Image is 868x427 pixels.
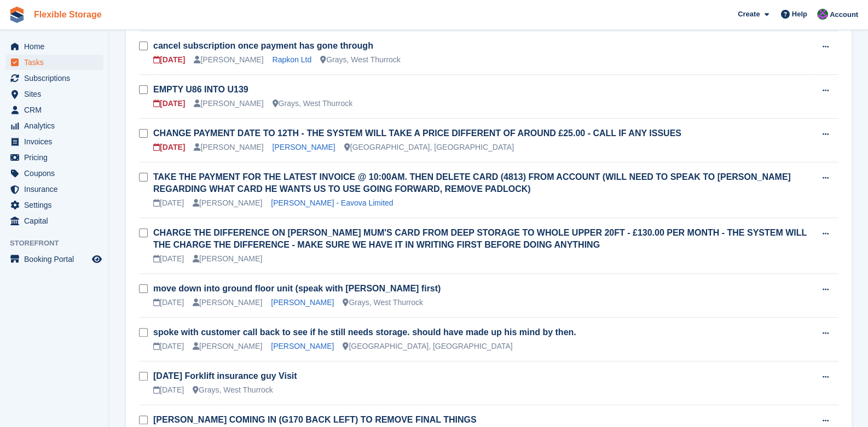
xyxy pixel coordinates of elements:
[273,55,312,64] a: Rapkon Ltd
[5,71,103,86] a: menu
[24,39,90,54] span: Home
[153,85,248,94] a: EMPTY U86 INTO U139
[817,9,828,20] img: Daniel Douglas
[194,98,263,109] div: [PERSON_NAME]
[5,118,103,133] a: menu
[193,384,273,396] div: Grays, West Thurrock
[193,297,262,308] div: [PERSON_NAME]
[792,9,807,20] span: Help
[830,9,858,20] span: Account
[24,134,90,149] span: Invoices
[153,41,373,50] a: cancel subscription once payment has gone through
[193,197,262,209] div: [PERSON_NAME]
[153,284,441,293] a: move down into ground floor unit (speak with [PERSON_NAME] first)
[153,172,791,194] a: TAKE THE PAYMENT FOR THE LATEST INVOICE @ 10:00AM. THEN DELETE CARD (4813) FROM ACCOUNT (WILL NEE...
[153,253,184,265] div: [DATE]
[271,298,334,307] a: [PERSON_NAME]
[153,415,477,424] a: [PERSON_NAME] COMING IN (G170 BACK LEFT) TO REMOVE FINAL THINGS
[271,342,334,350] a: [PERSON_NAME]
[24,166,90,181] span: Coupons
[5,102,103,118] a: menu
[153,327,576,337] a: spoke with customer call back to see if he still needs storage. should have made up his mind by t...
[5,55,103,70] a: menu
[24,55,90,70] span: Tasks
[193,253,262,265] div: [PERSON_NAME]
[24,213,90,229] span: Capital
[343,341,512,352] div: [GEOGRAPHIC_DATA], [GEOGRAPHIC_DATA]
[153,371,297,381] a: [DATE] Forklift insurance guy Visit
[24,150,90,165] span: Pricing
[153,98,185,109] div: [DATE]
[5,251,103,267] a: menu
[344,142,514,153] div: [GEOGRAPHIC_DATA], [GEOGRAPHIC_DATA]
[273,98,353,109] div: Grays, West Thurrock
[5,213,103,229] a: menu
[153,341,184,352] div: [DATE]
[24,182,90,197] span: Insurance
[153,297,184,308] div: [DATE]
[153,197,184,209] div: [DATE]
[24,102,90,118] span: CRM
[24,71,90,86] span: Subscriptions
[5,134,103,149] a: menu
[5,182,103,197] a: menu
[5,197,103,213] a: menu
[153,142,185,153] div: [DATE]
[10,238,109,249] span: Storefront
[24,251,90,267] span: Booking Portal
[738,9,760,20] span: Create
[271,198,393,207] a: [PERSON_NAME] - Eavova Limited
[5,150,103,165] a: menu
[153,128,681,138] a: CHANGE PAYMENT DATE TO 12TH - THE SYSTEM WILL TAKE A PRICE DIFFERENT OF AROUND £25.00 - CALL IF A...
[273,143,335,151] a: [PERSON_NAME]
[9,7,25,23] img: stora-icon-8386f47178a22dfd0bd8f6a31ec36ba5ce8667c1dd55bd0f319d3a0aa187defe.svg
[153,228,807,249] a: CHARGE THE DIFFERENCE ON [PERSON_NAME] MUM'S CARD FROM DEEP STORAGE TO WHOLE UPPER 20FT - £130.00...
[30,5,106,24] a: Flexible Storage
[5,166,103,181] a: menu
[5,39,103,54] a: menu
[5,86,103,102] a: menu
[343,297,423,308] div: Grays, West Thurrock
[24,86,90,102] span: Sites
[90,253,103,266] a: Preview store
[153,54,185,66] div: [DATE]
[194,142,263,153] div: [PERSON_NAME]
[24,118,90,133] span: Analytics
[320,54,401,66] div: Grays, West Thurrock
[194,54,263,66] div: [PERSON_NAME]
[153,384,184,396] div: [DATE]
[24,197,90,213] span: Settings
[193,341,262,352] div: [PERSON_NAME]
